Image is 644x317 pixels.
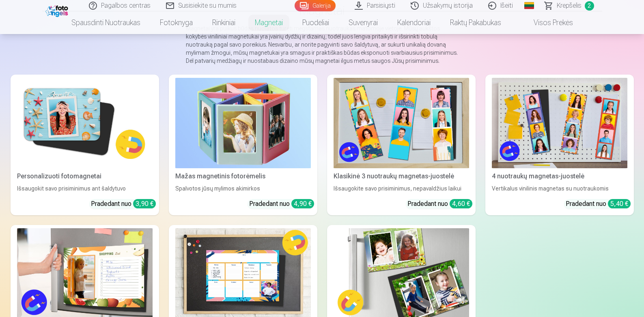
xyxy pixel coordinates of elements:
div: Pradedant nuo [407,199,472,209]
div: 4,90 € [291,199,314,208]
img: 4 nuotraukų magnetas-juostelė [492,78,627,168]
div: Pradedant nuo [566,199,631,209]
p: Magnetai yra puikus būdas nuolatos turėti mėgstamas nuotraukas matomoje vietoje. Mūsų aukštos kok... [186,24,459,65]
div: Pradedant nuo [249,199,314,209]
div: Išsaugokit savo prisiminimus ant šaldytuvo [14,184,156,193]
div: Spalvotos jūsų mylimos akimirkos [172,184,314,193]
a: Magnetai [245,11,293,34]
a: 4 nuotraukų magnetas-juostelė4 nuotraukų magnetas-juostelėVertikalus vinilinis magnetas su nuotra... [485,75,634,215]
a: Personalizuoti fotomagnetaiPersonalizuoti fotomagnetaiIšsaugokit savo prisiminimus ant šaldytuvoP... [11,75,159,215]
a: Spausdinti nuotraukas [62,11,150,34]
div: Klasikinė 3 nuotraukų magnetas-juostelė [330,171,472,181]
a: Suvenyrai [339,11,388,34]
img: Klasikinė 3 nuotraukų magnetas-juostelė [334,78,469,168]
div: Išsaugokite savo prisiminimus, nepavaldžius laikui [330,184,472,193]
a: Puodeliai [293,11,339,34]
a: Fotoknyga [150,11,202,34]
div: Personalizuoti fotomagnetai [14,171,156,181]
div: 4 nuotraukų magnetas-juostelė [489,171,631,181]
span: 2 [585,1,594,11]
a: Visos prekės [511,11,583,34]
img: /fa2 [45,3,70,17]
img: Mažas magnetinis fotorėmelis [175,78,311,168]
a: Kalendoriai [388,11,440,34]
div: 5,40 € [608,199,631,208]
span: Krepšelis [557,1,582,11]
div: 4,60 € [450,199,472,208]
a: Mažas magnetinis fotorėmelisMažas magnetinis fotorėmelisSpalvotos jūsų mylimos akimirkosPradedant... [169,75,317,215]
div: Pradedant nuo [91,199,156,209]
div: Vertikalus vinilinis magnetas su nuotraukomis [489,184,631,193]
a: Raktų pakabukas [440,11,511,34]
a: Klasikinė 3 nuotraukų magnetas-juostelėKlasikinė 3 nuotraukų magnetas-juostelėIšsaugokite savo pr... [327,75,476,215]
div: Mažas magnetinis fotorėmelis [172,171,314,181]
a: Rinkiniai [202,11,245,34]
div: 3,90 € [133,199,156,208]
img: Personalizuoti fotomagnetai [17,78,153,168]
